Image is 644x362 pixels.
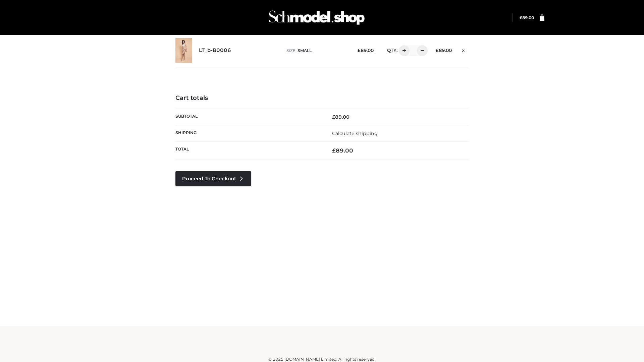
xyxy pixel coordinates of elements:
bdi: 89.00 [332,147,353,154]
span: £ [358,48,361,53]
h4: Cart totals [175,95,469,102]
bdi: 89.00 [436,48,452,53]
span: £ [332,114,335,120]
th: Subtotal [175,109,322,125]
th: Shipping [175,125,322,141]
span: £ [332,147,336,154]
span: SMALL [298,48,312,53]
bdi: 89.00 [358,48,374,53]
a: Remove this item [459,45,469,54]
bdi: 89.00 [520,15,534,20]
th: Total [175,142,322,160]
p: size : [286,48,347,54]
a: Calculate shipping [332,130,378,136]
img: Schmodel Admin 964 [266,4,367,31]
bdi: 89.00 [332,114,350,120]
div: QTY: [380,45,425,56]
a: £89.00 [520,15,534,20]
span: £ [520,15,522,20]
span: £ [436,48,439,53]
a: Proceed to Checkout [175,171,251,186]
a: LT_b-B0006 [199,47,231,54]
